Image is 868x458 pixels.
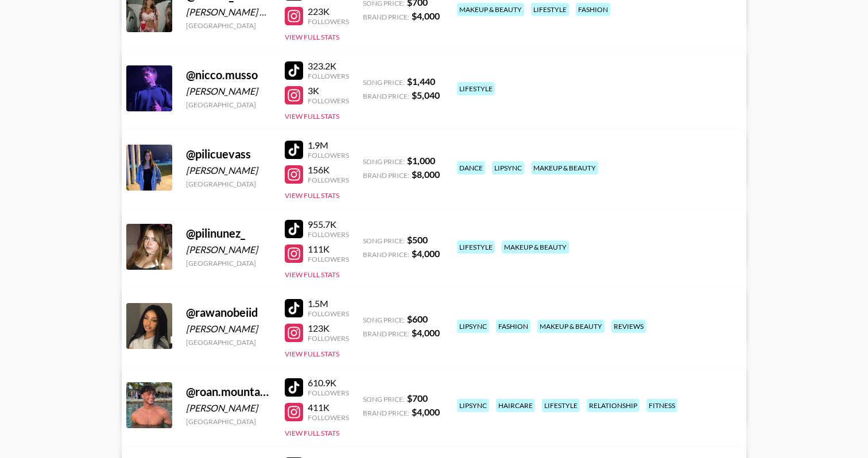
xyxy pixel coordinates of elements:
[308,151,349,160] div: Followers
[407,155,435,166] strong: $ 1,000
[412,327,440,338] strong: $ 4,000
[363,157,405,166] span: Song Price:
[308,334,349,343] div: Followers
[285,112,339,121] button: View Full Stats
[457,399,489,412] div: lipsync
[363,316,405,324] span: Song Price:
[457,320,489,333] div: lipsync
[308,96,349,105] div: Followers
[308,255,349,263] div: Followers
[531,3,569,16] div: lifestyle
[186,338,271,347] div: [GEOGRAPHIC_DATA]
[308,85,349,96] div: 3K
[407,76,435,87] strong: $ 1,440
[308,6,349,17] div: 223K
[308,389,349,397] div: Followers
[457,240,495,254] div: lifestyle
[186,165,271,176] div: [PERSON_NAME]
[186,305,271,320] div: @ rawanobeiid
[542,399,580,412] div: lifestyle
[308,219,349,230] div: 955.7K
[186,21,271,30] div: [GEOGRAPHIC_DATA]
[285,191,339,200] button: View Full Stats
[496,320,530,333] div: fashion
[308,243,349,255] div: 111K
[363,13,409,21] span: Brand Price:
[186,244,271,255] div: [PERSON_NAME]
[502,240,569,254] div: makeup & beauty
[308,402,349,413] div: 411K
[186,100,271,109] div: [GEOGRAPHIC_DATA]
[363,329,409,338] span: Brand Price:
[186,68,271,82] div: @ nicco.musso
[587,399,640,412] div: relationship
[363,409,409,417] span: Brand Price:
[186,259,271,267] div: [GEOGRAPHIC_DATA]
[308,309,349,318] div: Followers
[186,323,271,335] div: [PERSON_NAME]
[186,147,271,161] div: @ pilicuevass
[186,180,271,188] div: [GEOGRAPHIC_DATA]
[308,323,349,334] div: 123K
[186,402,271,414] div: [PERSON_NAME]
[363,171,409,180] span: Brand Price:
[186,86,271,97] div: [PERSON_NAME]
[412,406,440,417] strong: $ 4,000
[412,248,440,259] strong: $ 4,000
[285,33,339,41] button: View Full Stats
[308,164,349,176] div: 156K
[308,139,349,151] div: 1.9M
[363,395,405,403] span: Song Price:
[457,3,524,16] div: makeup & beauty
[363,236,405,245] span: Song Price:
[407,234,428,245] strong: $ 500
[285,429,339,437] button: View Full Stats
[412,90,440,100] strong: $ 5,040
[611,320,646,333] div: reviews
[186,385,271,399] div: @ roan.mountains
[308,298,349,309] div: 1.5M
[412,10,440,21] strong: $ 4,000
[457,82,495,95] div: lifestyle
[186,417,271,426] div: [GEOGRAPHIC_DATA]
[576,3,610,16] div: fashion
[531,161,598,174] div: makeup & beauty
[363,78,405,87] span: Song Price:
[537,320,604,333] div: makeup & beauty
[308,230,349,239] div: Followers
[363,92,409,100] span: Brand Price:
[646,399,677,412] div: fitness
[308,176,349,184] div: Followers
[308,60,349,72] div: 323.2K
[308,377,349,389] div: 610.9K
[308,72,349,80] div: Followers
[186,226,271,240] div: @ pilinunez_
[285,350,339,358] button: View Full Stats
[308,17,349,26] div: Followers
[285,270,339,279] button: View Full Stats
[496,399,535,412] div: haircare
[407,393,428,403] strong: $ 700
[492,161,524,174] div: lipsync
[457,161,485,174] div: dance
[308,413,349,422] div: Followers
[412,169,440,180] strong: $ 8,000
[363,250,409,259] span: Brand Price:
[407,313,428,324] strong: $ 600
[186,6,271,18] div: [PERSON_NAME] Adobbato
